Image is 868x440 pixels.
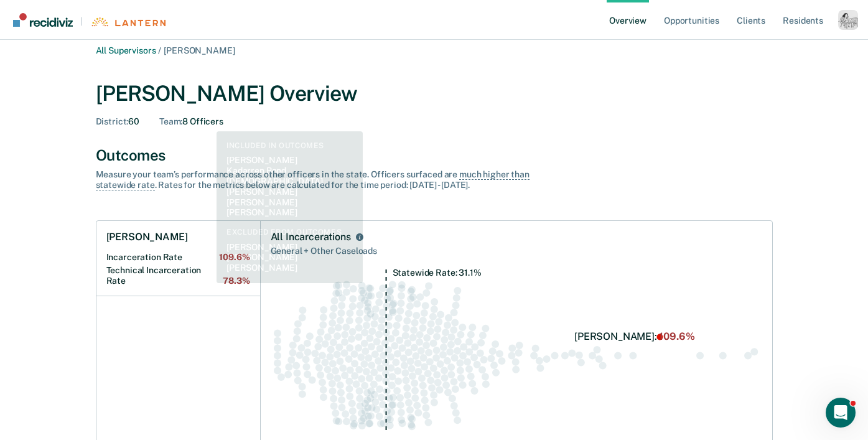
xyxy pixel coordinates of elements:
h2: Technical Incarceration Rate [106,265,250,286]
span: District : [96,116,129,126]
span: | [73,16,90,27]
button: Profile dropdown button [838,10,858,30]
span: Team : [159,116,182,126]
div: All Incarcerations [271,231,351,243]
img: Lantern [90,17,166,27]
span: much higher than statewide rate [96,169,530,190]
a: [PERSON_NAME]Incarceration Rate109.6%Technical Incarceration Rate78.3% [96,221,260,297]
div: [PERSON_NAME] Overview [96,81,773,106]
span: / [156,45,164,55]
h1: [PERSON_NAME] [106,231,188,243]
tspan: Statewide Rate: 31.1% [392,268,481,278]
img: Recidiviz [13,13,73,27]
button: All Incarcerations [353,231,366,243]
div: 8 Officers [159,116,223,127]
a: All Supervisors [96,45,156,55]
span: 78.3% [223,276,250,286]
iframe: Intercom live chat [826,398,856,428]
div: Outcomes [96,146,773,164]
div: Measure your team’s performance across other officer s in the state. Officer s surfaced are . Rat... [96,169,531,190]
div: 60 [96,116,140,127]
div: General + Other Caseloads [271,243,762,259]
span: 109.6% [219,252,250,263]
span: [PERSON_NAME] [164,45,235,55]
h2: Incarceration Rate [106,252,250,263]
